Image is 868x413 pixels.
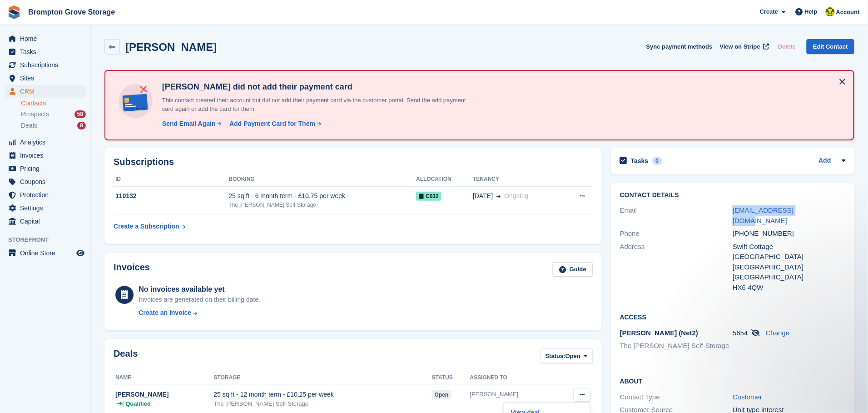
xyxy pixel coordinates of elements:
[122,399,124,408] span: |
[114,218,185,235] a: Create a Subscription
[21,109,86,119] a: Prospects 58
[473,191,493,201] span: [DATE]
[473,172,562,187] th: Tenancy
[620,192,846,199] h2: Contact Details
[620,229,733,239] div: Phone
[114,191,229,201] div: 110132
[826,7,835,16] img: Marie Cavalier
[139,308,191,318] div: Create an Invoice
[5,85,86,98] a: menu
[733,229,845,239] div: [PHONE_NUMBER]
[77,122,86,129] div: 8
[114,172,229,187] th: ID
[20,136,74,149] span: Analytics
[720,42,760,51] span: View on Stripe
[432,390,451,399] span: open
[5,59,86,71] a: menu
[20,59,74,71] span: Subscriptions
[733,329,748,337] span: 5654
[21,121,86,130] a: Deals 8
[114,348,138,365] h2: Deals
[8,235,90,244] span: Storefront
[620,329,699,337] span: [PERSON_NAME] (Net2)
[733,252,845,262] div: [GEOGRAPHIC_DATA]
[733,206,794,224] a: [EMAIL_ADDRESS][DOMAIN_NAME]
[20,72,74,85] span: Sites
[733,393,762,401] a: Customer
[565,352,580,361] span: Open
[546,352,565,361] span: Status:
[214,390,432,399] div: 25 sq ft - 12 month term - £10.25 per week
[20,45,74,58] span: Tasks
[733,272,845,283] div: [GEOGRAPHIC_DATA]
[125,399,151,408] span: Qualified
[20,175,74,188] span: Coupons
[5,162,86,175] a: menu
[620,205,733,226] div: Email
[229,201,417,209] div: The [PERSON_NAME] Self-Storage
[7,5,21,19] img: stora-icon-8386f47178a22dfd0bd8f6a31ec36ba5ce8667c1dd55bd0f319d3a0aa187defe.svg
[115,390,214,399] div: [PERSON_NAME]
[805,7,818,16] span: Help
[432,371,470,385] th: Status
[819,156,831,166] a: Add
[139,284,260,295] div: No invoices available yet
[541,348,593,363] button: Status: Open
[114,222,179,231] div: Create a Subscription
[20,162,74,175] span: Pricing
[620,376,846,385] h2: About
[504,192,528,199] span: Ongoing
[74,110,86,118] div: 58
[5,149,86,162] a: menu
[416,172,473,187] th: Allocation
[20,202,74,214] span: Settings
[470,390,558,399] div: [PERSON_NAME]
[75,248,86,259] a: Preview store
[836,8,860,17] span: Account
[652,157,663,165] div: 0
[139,308,260,318] a: Create an Invoice
[139,295,260,304] div: Invoices are generated on their billing date.
[214,399,432,408] div: The [PERSON_NAME] Self-Storage
[733,242,845,252] div: Swift Cottage
[5,202,86,214] a: menu
[21,121,37,130] span: Deals
[733,283,845,293] div: HX6 4QW
[620,242,733,293] div: Address
[766,329,790,337] a: Change
[5,247,86,259] a: menu
[807,39,854,54] a: Edit Contact
[5,32,86,45] a: menu
[20,32,74,45] span: Home
[159,82,476,92] h4: [PERSON_NAME] did not add their payment card
[226,119,322,129] a: Add Payment Card for Them
[646,39,713,54] button: Sync payment methods
[733,262,845,273] div: [GEOGRAPHIC_DATA]
[5,136,86,149] a: menu
[620,312,846,321] h2: Access
[20,247,74,259] span: Online Store
[116,82,155,120] img: no-card-linked-e7822e413c904bf8b177c4d89f31251c4716f9871600ec3ca5bfc59e148c83f4.svg
[21,110,49,119] span: Prospects
[21,99,86,108] a: Contacts
[20,215,74,228] span: Capital
[5,175,86,188] a: menu
[229,191,417,201] div: 25 sq ft - 6 month term - £10.75 per week
[162,119,216,129] div: Send Email Again
[229,119,315,129] div: Add Payment Card for Them
[20,85,74,98] span: CRM
[470,371,558,385] th: Assigned to
[20,189,74,201] span: Protection
[114,371,214,385] th: Name
[125,41,217,53] h2: [PERSON_NAME]
[20,149,74,162] span: Invoices
[716,39,771,54] a: View on Stripe
[5,72,86,85] a: menu
[553,262,593,277] a: Guide
[774,39,799,54] button: Delete
[5,215,86,228] a: menu
[5,45,86,58] a: menu
[229,172,417,187] th: Booking
[5,189,86,201] a: menu
[620,341,733,351] li: The [PERSON_NAME] Self-Storage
